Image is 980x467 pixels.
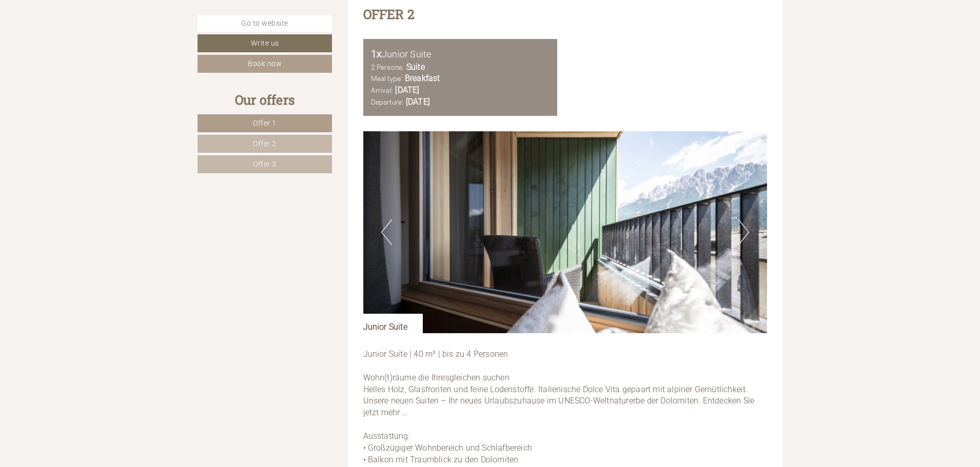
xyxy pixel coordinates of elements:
b: Breakfast [405,73,440,83]
small: 2 Persons: [371,63,404,71]
img: image [363,131,768,333]
span: Offer 3 [253,160,277,168]
b: Suite [406,62,425,72]
div: Junior Suite [363,314,423,333]
a: Write us [198,34,332,52]
div: Our offers [198,91,332,109]
button: Send [356,270,404,288]
button: Previous [381,219,392,245]
div: Hotel Simpaty [16,30,120,38]
b: [DATE] [395,85,419,95]
span: Offer 2 [253,139,277,148]
div: Hello, how can we help you? [8,28,125,59]
a: Book now [198,55,332,73]
b: [DATE] [406,97,430,107]
div: [DATE] [184,8,220,26]
button: Next [738,219,749,245]
small: Arrival: [371,86,394,94]
div: Junior Suite [371,47,550,62]
div: Offer 2 [363,5,415,24]
small: 19:53 [16,50,120,57]
a: Go to website [198,15,332,32]
b: 1x [371,48,382,60]
small: Departure: [371,98,404,106]
span: Offer 1 [253,119,277,127]
small: Meal type: [371,74,403,83]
